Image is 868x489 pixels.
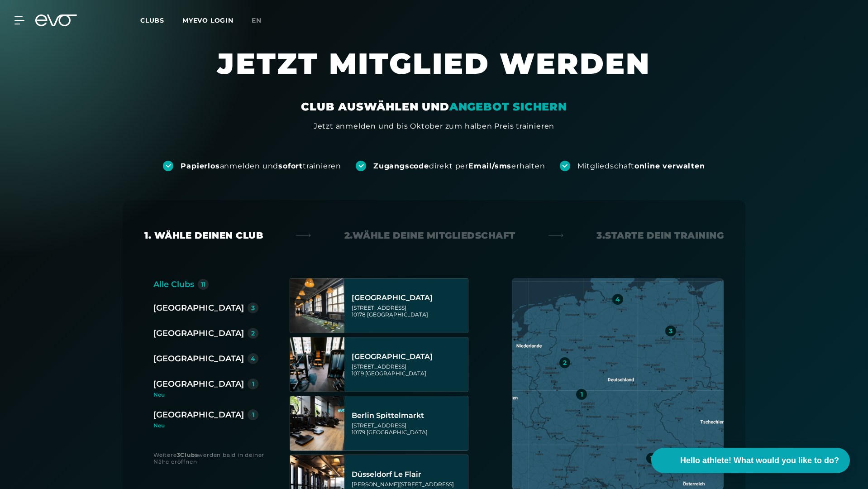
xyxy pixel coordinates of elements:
div: Berlin Spittelmarkt [352,411,465,420]
div: [GEOGRAPHIC_DATA] [352,352,465,361]
em: ANGEBOT SICHERN [449,100,567,113]
div: [STREET_ADDRESS] 10179 [GEOGRAPHIC_DATA] [352,422,465,436]
div: [GEOGRAPHIC_DATA] [153,378,244,390]
div: [GEOGRAPHIC_DATA] [153,327,244,340]
div: [GEOGRAPHIC_DATA] [153,352,244,365]
button: Hello athlete! What would you like to do? [651,448,850,473]
div: direkt per erhalten [373,161,545,171]
strong: online verwalten [634,162,705,170]
a: MYEVO LOGIN [182,16,234,24]
h1: JETZT MITGLIED WERDEN [162,45,706,100]
a: en [252,15,272,26]
div: 11 [201,281,205,288]
div: 2. Wähle deine Mitgliedschaft [344,229,515,242]
div: CLUB AUSWÄHLEN UND [301,100,567,114]
font: Hello athlete! What would you like to do? [680,456,839,465]
div: [GEOGRAPHIC_DATA] [352,293,465,302]
div: [GEOGRAPHIC_DATA] [153,302,244,314]
div: 1 [252,381,254,387]
font: Clubs [140,16,164,24]
div: 4 [615,296,620,302]
div: [STREET_ADDRESS] 10119 [GEOGRAPHIC_DATA] [352,363,465,377]
div: 1 [581,391,583,398]
div: Alle Clubs [153,278,194,291]
strong: 3 [177,451,181,458]
img: Berlin Alexanderplatz [290,278,344,333]
div: 1. Wähle deinen Club [144,229,263,242]
div: Neu [153,423,258,428]
div: 1 [650,455,653,461]
div: 4 [251,355,255,362]
div: 2 [251,330,255,336]
div: Weitere werden bald in deiner Nähe eröffnen [153,451,272,465]
img: Berlin Rosenthaler Platz [290,337,344,392]
a: Clubs [140,16,182,24]
div: Jetzt anmelden und bis Oktober zum halben Preis trainieren [314,121,554,132]
div: anmelden und trainieren [181,161,341,171]
strong: Email/sms [468,162,511,170]
div: 3. Starte dein Training [596,229,724,242]
div: Neu [153,392,266,398]
div: 2 [563,360,567,366]
strong: Clubs [180,451,198,458]
img: Berlin Spittelmarkt [290,396,344,451]
div: Mitgliedschaft [577,161,705,171]
div: Düsseldorf Le Flair [352,470,465,479]
div: 1 [252,412,254,418]
div: 3 [251,305,255,311]
span: en [252,16,262,24]
div: [STREET_ADDRESS] 10178 [GEOGRAPHIC_DATA] [352,304,465,318]
strong: Papierlos [181,162,219,170]
strong: sofort [278,162,303,170]
strong: Zugangscode [373,162,429,170]
div: [GEOGRAPHIC_DATA] [153,408,244,421]
div: 3 [669,328,672,334]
